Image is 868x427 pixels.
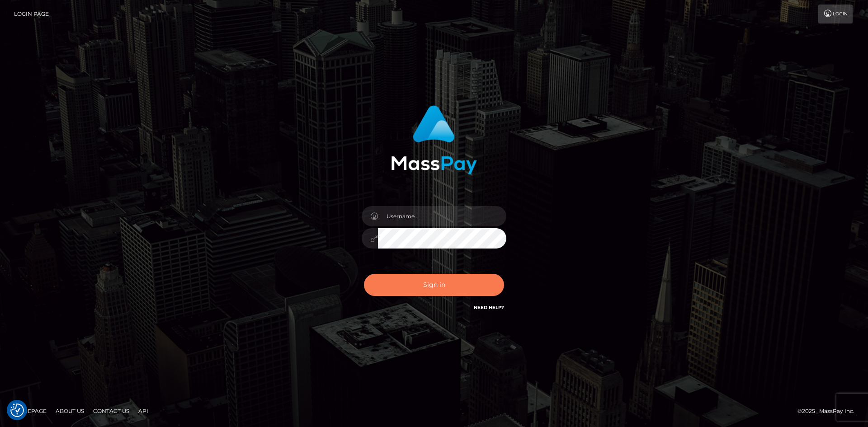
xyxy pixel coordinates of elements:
[474,305,504,310] a: Need Help?
[10,404,50,418] a: Homepage
[364,274,504,296] button: Sign in
[391,105,477,174] img: MassPay Login
[52,404,88,418] a: About Us
[818,5,853,23] a: Login
[10,404,24,417] button: Consent Preferences
[135,404,152,418] a: API
[378,206,506,226] input: Username...
[797,406,861,416] div: © 2025 , MassPay Inc.
[90,404,133,418] a: Contact Us
[14,5,49,23] a: Login Page
[10,404,24,417] img: Revisit consent button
